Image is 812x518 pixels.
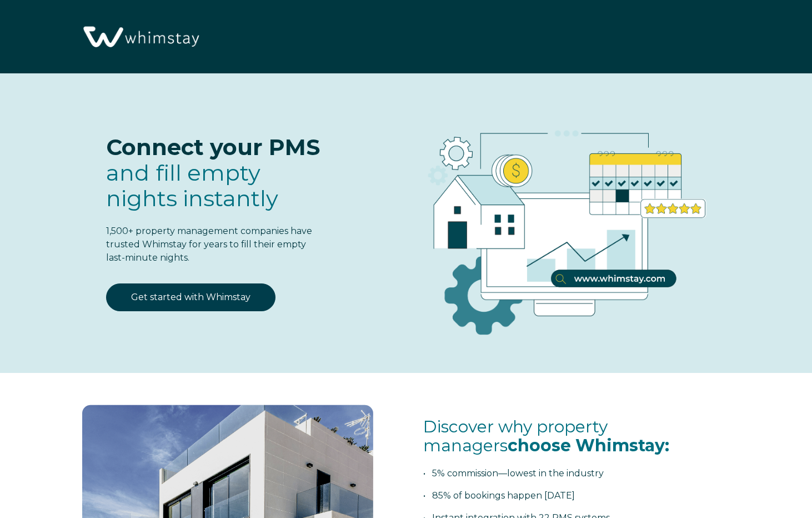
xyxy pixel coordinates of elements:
span: • 85% of bookings happen [DATE] [423,490,575,501]
span: fill empty nights instantly [106,159,278,212]
img: Whimstay Logo-02 1 [78,6,203,69]
span: Discover why property managers [423,416,669,456]
span: choose Whimstay: [508,435,669,456]
span: Connect your PMS [106,133,320,161]
a: Get started with Whimstay [106,283,275,311]
span: 1,500+ property management companies have trusted Whimstay for years to fill their empty last-min... [106,226,312,263]
span: and [106,159,278,212]
img: RBO Ilustrations-03 [365,96,756,352]
span: • 5% commission—lowest in the industry [423,468,604,479]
